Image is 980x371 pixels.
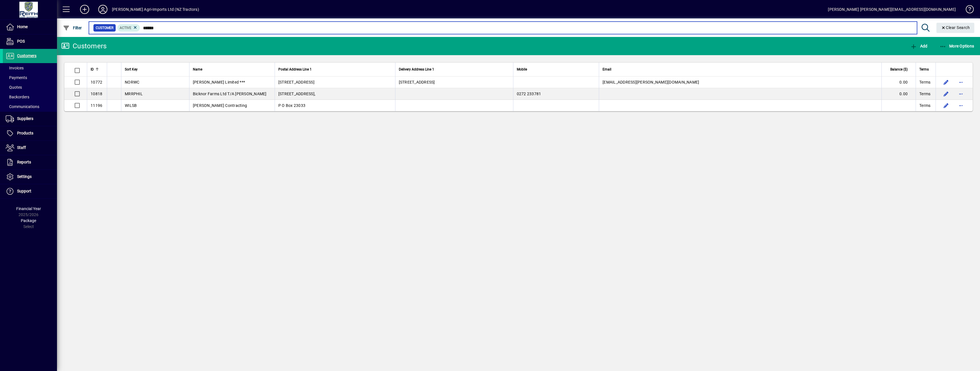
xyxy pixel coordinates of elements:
a: Payments [3,73,57,82]
span: [PERSON_NAME] Contracting [193,103,247,108]
span: Payments [6,75,27,80]
a: Staff [3,141,57,155]
span: 0272 233781 [517,92,541,96]
div: Mobile [517,66,596,72]
a: Suppliers [3,112,57,126]
span: Clear Search [941,25,970,30]
span: Terms [919,103,930,108]
button: More options [956,101,965,110]
span: Customers [17,53,36,58]
a: Backorders [3,92,57,102]
span: 10772 [91,80,102,84]
span: Backorders [6,95,29,99]
div: Email [603,66,878,72]
button: Clear [936,23,975,33]
button: More options [956,78,965,87]
button: Profile [94,4,112,14]
td: 0.00 [881,76,916,88]
div: [PERSON_NAME] [PERSON_NAME][EMAIL_ADDRESS][DOMAIN_NAME] [828,5,956,14]
button: More Options [938,41,976,51]
a: Home [3,20,57,34]
div: ID [91,66,103,72]
span: Mobile [517,66,527,72]
span: 11196 [91,103,102,108]
a: Support [3,184,57,198]
span: Postal Address Line 1 [278,66,312,72]
button: Add [909,41,929,51]
span: Staff [17,145,26,150]
span: Customer [96,25,113,31]
span: Add [910,44,927,48]
span: Products [17,131,33,135]
a: Quotes [3,82,57,92]
span: Settings [17,174,32,179]
a: Invoices [3,63,57,73]
span: POS [17,39,25,43]
span: Filter [63,26,82,30]
span: Balance ($) [890,66,908,72]
span: [STREET_ADDRESS] [399,80,435,84]
span: Terms [919,66,929,72]
span: Package [21,218,36,223]
span: NORWC [125,80,139,84]
button: Add [75,4,94,14]
span: Communications [6,104,39,109]
span: P O Box 23033 [278,103,305,108]
span: [STREET_ADDRESS], [278,92,315,96]
button: Edit [942,101,951,110]
span: More Options [940,44,974,48]
a: Settings [3,170,57,184]
span: Sort Key [125,66,138,72]
span: Bicknor Farms Ltd T/A [PERSON_NAME] [193,92,267,96]
span: Suppliers [17,116,33,121]
span: Invoices [6,66,24,70]
span: MRRPHIL [125,92,143,96]
span: Financial Year [16,206,41,211]
span: Terms [919,91,930,97]
span: ID [91,66,94,72]
a: Reports [3,155,57,169]
div: [PERSON_NAME] Agri-Imports Ltd (NZ Tractors) [112,5,199,14]
div: Balance ($) [885,66,913,72]
a: Products [3,126,57,140]
span: Quotes [6,85,22,90]
button: Edit [942,78,951,87]
span: Delivery Address Line 1 [399,66,434,72]
div: Customers [61,42,107,51]
span: Support [17,189,31,193]
a: Communications [3,102,57,111]
td: 0.00 [881,88,916,100]
span: [EMAIL_ADDRESS][PERSON_NAME][DOMAIN_NAME] [603,80,699,84]
span: Active [120,26,131,30]
span: WILSB [125,103,137,108]
a: POS [3,34,57,49]
span: Home [17,24,28,29]
span: Email [603,66,611,72]
button: Filter [62,23,83,33]
span: [PERSON_NAME] Limited *** [193,80,245,84]
mat-chip: Activation Status: Active [117,24,140,32]
a: Knowledge Base [961,1,973,20]
span: Terms [919,79,930,85]
button: Edit [942,89,951,98]
span: [STREET_ADDRESS] [278,80,315,84]
span: Reports [17,160,31,164]
div: Name [193,66,271,72]
span: Name [193,66,202,72]
button: More options [956,89,965,98]
span: 10818 [91,92,102,96]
